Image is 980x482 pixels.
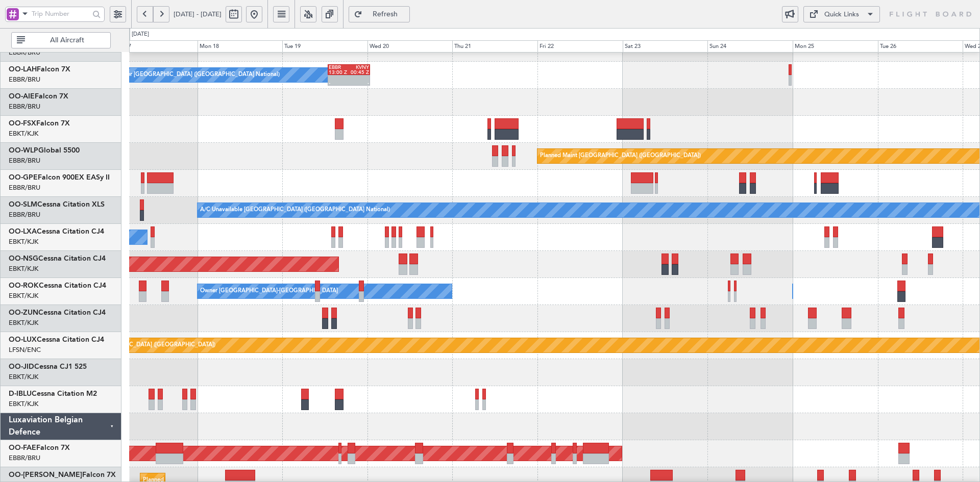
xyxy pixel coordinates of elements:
div: Fri 22 [537,40,623,53]
div: Tue 26 [878,40,963,53]
span: OO-JID [9,363,34,370]
a: EBKT/KJK [9,237,38,246]
div: - [349,81,369,86]
button: All Aircraft [11,32,111,48]
span: OO-ZUN [9,309,38,316]
a: EBKT/KJK [9,318,38,327]
div: Quick Links [824,10,859,20]
span: OO-WLP [9,147,38,154]
a: EBBR/BRU [9,453,40,463]
a: LFSN/ENC [9,345,41,354]
span: OO-ROK [9,282,39,289]
button: Quick Links [803,6,880,22]
span: OO-LXA [9,228,37,235]
div: Planned Maint [GEOGRAPHIC_DATA] ([GEOGRAPHIC_DATA]) [55,338,215,353]
span: OO-AIE [9,93,35,100]
a: OO-JIDCessna CJ1 525 [9,363,87,370]
div: - [329,81,349,86]
span: OO-[PERSON_NAME] [9,471,82,478]
div: [DATE] [132,30,149,39]
span: OO-GPE [9,174,38,181]
button: Refresh [349,6,410,22]
a: EBKT/KJK [9,291,38,300]
a: EBBR/BRU [9,102,40,111]
a: OO-ROKCessna Citation CJ4 [9,282,106,289]
a: EBKT/KJK [9,264,38,273]
span: OO-FAE [9,444,36,451]
div: Owner [GEOGRAPHIC_DATA]-[GEOGRAPHIC_DATA] [200,284,338,299]
div: Sun 24 [707,40,793,53]
a: OO-SLMCessna Citation XLS [9,201,105,208]
span: OO-FSX [9,120,36,127]
a: OO-LXACessna Citation CJ4 [9,228,104,235]
a: EBBR/BRU [9,75,40,84]
div: 00:45 Z [349,70,369,75]
div: A/C Unavailable [GEOGRAPHIC_DATA] ([GEOGRAPHIC_DATA] National) [200,202,390,218]
div: EBBR [329,65,349,70]
a: OO-LAHFalcon 7X [9,66,70,73]
a: OO-GPEFalcon 900EX EASy II [9,174,110,181]
span: Refresh [364,11,406,18]
a: EBBR/BRU [9,183,40,192]
a: OO-FAEFalcon 7X [9,444,70,451]
a: EBKT/KJK [9,372,38,382]
div: KVNY [349,65,369,70]
a: EBBR/BRU [9,210,40,219]
a: OO-[PERSON_NAME]Falcon 7X [9,471,116,478]
input: Trip Number [32,6,89,21]
div: Planned Maint [GEOGRAPHIC_DATA] ([GEOGRAPHIC_DATA]) [540,148,701,164]
a: OO-FSXFalcon 7X [9,120,70,127]
a: OO-ZUNCessna Citation CJ4 [9,309,106,316]
a: OO-NSGCessna Citation CJ4 [9,255,106,262]
span: D-IBLU [9,390,32,397]
span: [DATE] - [DATE] [174,10,222,19]
a: OO-AIEFalcon 7X [9,93,68,100]
a: OO-WLPGlobal 5500 [9,147,80,154]
div: Sat 23 [623,40,708,53]
div: Owner [GEOGRAPHIC_DATA] ([GEOGRAPHIC_DATA] National) [115,67,280,83]
div: Wed 20 [367,40,453,53]
div: Sun 17 [112,40,198,53]
div: Mon 25 [793,40,878,53]
span: OO-LAH [9,66,37,73]
a: EBBR/BRU [9,48,40,57]
div: Tue 19 [282,40,367,53]
span: OO-LUX [9,336,37,343]
a: EBKT/KJK [9,129,38,138]
span: OO-NSG [9,255,38,262]
div: Mon 18 [198,40,283,53]
a: EBKT/KJK [9,399,38,409]
span: All Aircraft [27,37,107,44]
div: Thu 21 [452,40,537,53]
div: 13:00 Z [329,70,349,75]
a: EBBR/BRU [9,156,40,165]
span: OO-SLM [9,201,37,208]
a: D-IBLUCessna Citation M2 [9,390,97,397]
a: OO-LUXCessna Citation CJ4 [9,336,104,343]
